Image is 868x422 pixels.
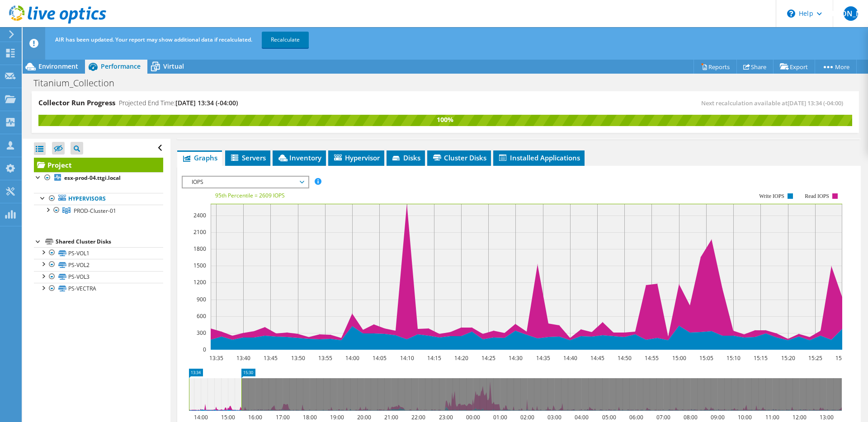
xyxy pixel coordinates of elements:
[684,413,698,421] text: 08:00
[498,153,580,162] span: Installed Applications
[333,153,380,162] span: Hypervisor
[215,192,285,199] text: 95th Percentile = 2609 IOPS
[844,6,858,21] span: [PERSON_NAME]
[34,259,163,271] a: PS-VOL2
[820,413,834,421] text: 13:00
[34,247,163,259] a: PS-VOL1
[29,78,128,88] h1: Titanium_Collection
[536,354,550,362] text: 14:35
[175,98,238,107] span: [DATE] 13:34 (-04:00)
[101,62,141,70] span: Performance
[209,354,223,362] text: 13:35
[221,413,235,421] text: 15:00
[754,354,768,362] text: 15:15
[736,60,774,74] a: Share
[248,413,262,421] text: 16:00
[520,413,534,421] text: 02:00
[759,193,784,199] text: Write IOPS
[291,354,305,362] text: 13:50
[672,354,686,362] text: 15:00
[411,413,425,421] text: 22:00
[262,32,309,48] a: Recalculate
[197,312,206,320] text: 600
[182,153,217,162] span: Graphs
[119,98,238,108] h4: Projected End Time:
[563,354,577,362] text: 14:40
[726,354,741,362] text: 15:10
[56,236,163,247] div: Shared Cluster Disks
[330,413,344,421] text: 19:00
[276,413,290,421] text: 17:00
[701,99,848,107] span: Next recalculation available at
[163,62,184,70] span: Virtual
[303,413,317,421] text: 18:00
[432,153,486,162] span: Cluster Disks
[645,354,659,362] text: 14:55
[773,60,815,74] a: Export
[711,413,725,421] text: 09:00
[64,174,121,182] b: esx-prod-04.ttgi.local
[788,99,843,107] span: [DATE] 13:34 (-04:00)
[34,172,163,184] a: esx-prod-04.ttgi.local
[197,329,206,337] text: 300
[547,413,561,421] text: 03:00
[391,153,420,162] span: Disks
[454,354,468,362] text: 14:20
[38,115,852,125] div: 100%
[357,413,371,421] text: 20:00
[590,354,604,362] text: 14:45
[236,354,250,362] text: 13:40
[793,413,807,421] text: 12:00
[34,158,163,172] a: Project
[187,177,303,188] span: IOPS
[38,62,78,70] span: Environment
[699,354,713,362] text: 15:05
[439,413,453,421] text: 23:00
[55,36,252,43] span: AIR has been updated. Your report may show additional data if recalculated.
[193,278,206,286] text: 1200
[575,413,589,421] text: 04:00
[835,354,849,362] text: 15:30
[194,413,208,421] text: 14:00
[345,354,359,362] text: 14:00
[74,207,116,215] span: PROD-Cluster-01
[384,413,398,421] text: 21:00
[693,60,737,74] a: Reports
[618,354,632,362] text: 14:50
[493,413,507,421] text: 01:00
[373,354,387,362] text: 14:05
[34,193,163,205] a: Hypervisors
[509,354,523,362] text: 14:30
[318,354,332,362] text: 13:55
[629,413,643,421] text: 06:00
[193,211,206,219] text: 2400
[815,60,857,74] a: More
[197,295,206,303] text: 900
[602,413,616,421] text: 05:00
[193,228,206,236] text: 2100
[656,413,670,421] text: 07:00
[193,245,206,253] text: 1800
[34,283,163,295] a: PS-VECTRA
[781,354,795,362] text: 15:20
[34,205,163,216] a: PROD-Cluster-01
[787,9,795,18] svg: \n
[466,413,480,421] text: 00:00
[400,354,414,362] text: 14:10
[230,153,266,162] span: Servers
[34,271,163,283] a: PS-VOL3
[264,354,278,362] text: 13:45
[805,193,830,199] text: Read IOPS
[481,354,495,362] text: 14:25
[203,346,206,353] text: 0
[193,262,206,269] text: 1500
[808,354,822,362] text: 15:25
[277,153,321,162] span: Inventory
[765,413,779,421] text: 11:00
[738,413,752,421] text: 10:00
[427,354,441,362] text: 14:15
